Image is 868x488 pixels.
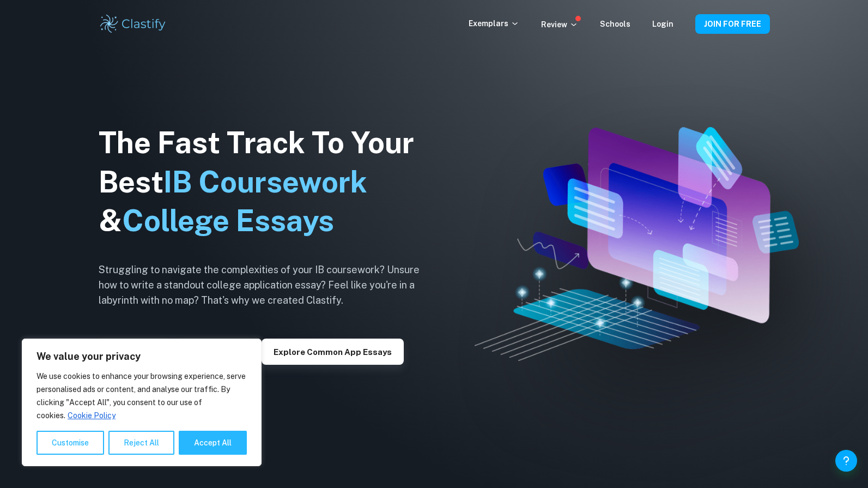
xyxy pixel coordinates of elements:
[541,19,578,31] p: Review
[37,431,104,455] button: Customise
[469,17,519,29] p: Exemplars
[652,20,673,28] a: Login
[99,123,436,241] h1: The Fast Track To Your Best &
[475,127,798,362] img: Clastify hero
[695,14,770,34] button: JOIN FOR FREE
[22,339,262,466] div: We value your privacy
[600,20,630,28] a: Schools
[179,431,247,455] button: Accept All
[99,13,168,35] img: Clastify logo
[163,165,367,199] span: IB Coursework
[835,450,857,472] button: Help and Feedback
[108,431,174,455] button: Reject All
[37,370,247,422] p: We use cookies to enhance your browsing experience, serve personalised ads or content, and analys...
[262,339,404,365] button: Explore Common App essays
[262,346,404,357] a: Explore Common App essays
[122,203,334,238] span: College Essays
[99,262,436,308] h6: Struggling to navigate the complexities of your IB coursework? Unsure how to write a standout col...
[37,350,247,363] p: We value your privacy
[67,411,116,420] a: Cookie Policy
